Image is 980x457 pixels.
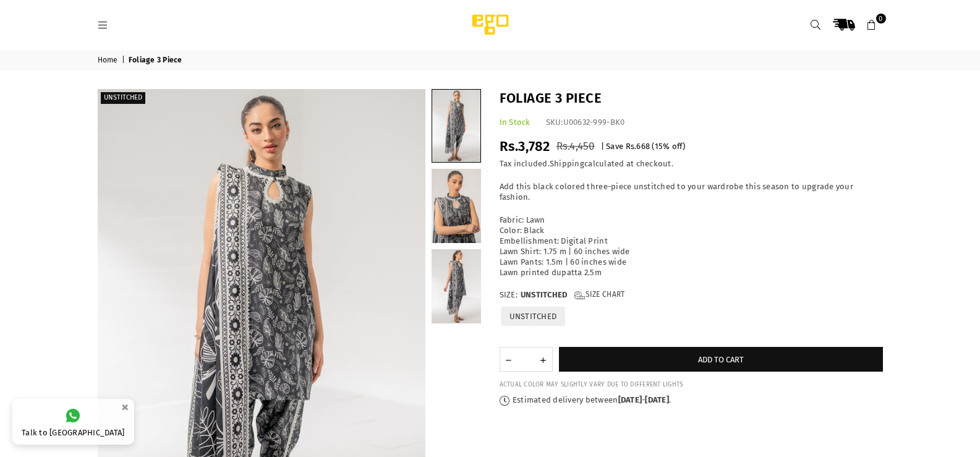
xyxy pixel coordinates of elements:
span: | [122,56,127,66]
span: In Stock [500,117,530,127]
span: Rs.4,450 [556,140,595,153]
a: Size Chart [574,290,624,301]
p: Estimated delivery between - . [500,395,883,406]
span: Save [606,142,623,151]
p: Fabric: Lawn Color: Black Embellishment: Digital Print Lawn Shirt: 1.75 m | 60 inches wide Lawn P... [500,215,883,278]
quantity-input: Quantity [500,347,553,372]
label: UNSTITCHED [500,305,567,327]
a: Shipping [550,159,584,169]
p: Add this black colored three-piece unstitched to your wardrobe this season to upgrade your fashion. [500,182,883,203]
a: Menu [92,20,114,29]
div: ACTUAL COLOR MAY SLIGHTLY VARY DUE TO DIFFERENT LIGHTS [500,381,883,389]
a: 0 [861,14,883,36]
span: UNSTITCHED [521,290,568,301]
img: Ego [438,12,543,37]
span: Rs.3,782 [500,138,550,155]
a: Search [805,14,827,36]
time: [DATE] [618,395,642,404]
span: 0 [876,14,886,23]
time: [DATE] [645,395,669,404]
span: ( % off) [652,142,685,151]
a: Talk to [GEOGRAPHIC_DATA] [12,399,134,445]
button: Add to cart [559,347,883,372]
span: Add to cart [698,355,744,364]
div: Tax included. calculated at checkout. [500,159,883,169]
span: U00632-999-BK0 [563,117,625,127]
label: Size: [500,290,883,301]
span: | [601,142,604,151]
span: Rs.668 [626,142,650,151]
button: × [117,397,132,417]
label: Unstitched [101,92,145,104]
span: 15 [655,142,663,151]
nav: breadcrumbs [88,50,892,70]
span: Foliage 3 Piece [129,56,184,66]
a: Home [98,56,120,66]
h1: Foliage 3 Piece [500,89,883,108]
div: SKU: [546,117,625,128]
